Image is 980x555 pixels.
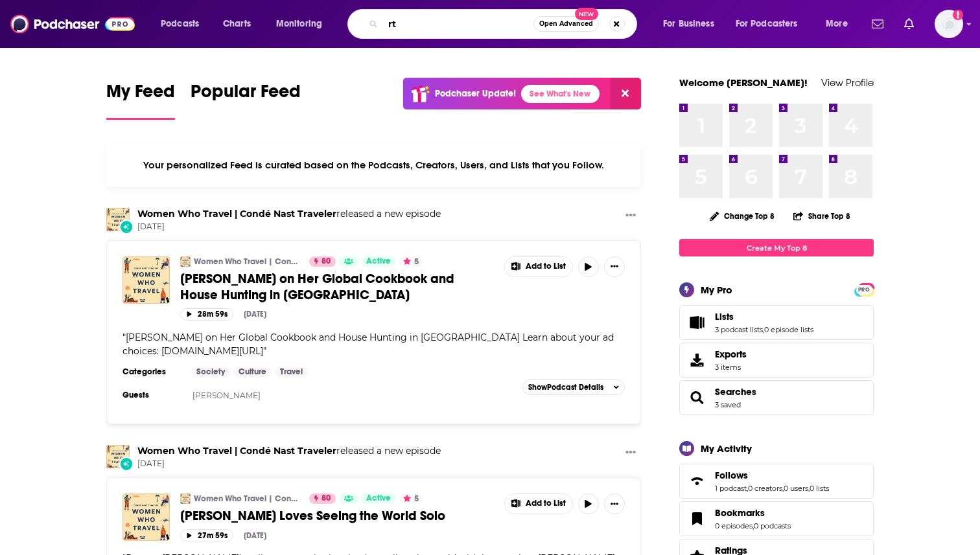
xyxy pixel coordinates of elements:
a: [PERSON_NAME] Loves Seeing the World Solo [180,508,495,524]
div: My Pro [701,284,732,296]
div: [DATE] [244,531,266,540]
a: See What's New [521,85,600,103]
a: My Feed [106,80,175,120]
button: Open AdvancedNew [533,16,599,32]
a: [PERSON_NAME] [192,391,261,400]
span: New [575,8,598,20]
span: Lists [715,311,734,323]
h3: Categories [122,367,181,377]
img: Podchaser - Follow, Share and Rate Podcasts [10,12,135,36]
span: Podcasts [161,15,199,33]
a: 3 podcast lists [715,325,763,334]
img: Jessica Nabongo on Her Global Cookbook and House Hunting in Senegal [122,256,170,304]
button: ShowPodcast Details [522,379,625,395]
a: Create My Top 8 [679,239,874,256]
span: Exports [715,348,747,360]
span: [PERSON_NAME] Loves Seeing the World Solo [180,508,445,524]
a: Show notifications dropdown [899,13,919,35]
a: Exports [679,343,874,378]
a: Active [361,256,396,267]
span: Follows [715,470,748,481]
button: 27m 59s [180,529,233,541]
span: 3 items [715,363,747,372]
span: Bookmarks [679,501,874,536]
a: Active [361,493,396,504]
a: Bookmarks [684,510,710,528]
p: Podchaser Update! [435,88,516,99]
svg: Add a profile image [953,10,963,20]
button: Show More Button [604,256,625,277]
a: Searches [715,386,756,398]
a: View Profile [821,76,874,89]
span: Add to List [526,262,566,271]
input: Search podcasts, credits, & more... [383,14,533,34]
span: [DATE] [137,221,441,232]
span: Monitoring [276,15,322,33]
button: open menu [654,14,730,34]
a: Women Who Travel | Condé Nast Traveler [194,493,301,504]
img: Women Who Travel | Condé Nast Traveler [180,256,191,267]
span: [PERSON_NAME] on Her Global Cookbook and House Hunting in [GEOGRAPHIC_DATA] [180,271,454,303]
span: , [763,325,764,334]
a: Culture [233,367,272,377]
span: Searches [679,380,874,415]
a: Women Who Travel | Condé Nast Traveler [137,208,336,220]
span: [PERSON_NAME] on Her Global Cookbook and House Hunting in [GEOGRAPHIC_DATA] Learn about your ad c... [122,332,614,357]
button: open menu [152,14,216,34]
span: Charts [223,15,251,33]
span: Active [366,492,391,505]
span: , [752,521,754,530]
h3: Guests [122,390,181,400]
div: [DATE] [244,310,266,319]
img: Women Who Travel | Condé Nast Traveler [180,493,191,504]
a: 0 episode lists [764,325,813,334]
div: Your personalized Feed is curated based on the Podcasts, Creators, Users, and Lists that you Follow. [106,143,641,187]
button: open menu [267,14,339,34]
span: Open Advanced [539,21,593,27]
span: Add to List [526,499,566,508]
a: Bookmarks [715,507,791,519]
img: Women Who Travel | Condé Nast Traveler [106,445,130,468]
span: My Feed [106,80,175,110]
span: , [808,484,810,493]
button: open menu [727,14,817,34]
button: 5 [399,493,423,504]
a: 3 saved [715,400,741,409]
a: Women Who Travel | Condé Nast Traveler [137,445,336,457]
a: Follows [715,470,829,481]
a: Society [191,367,230,377]
span: For Business [663,15,714,33]
a: Searches [684,389,710,407]
span: Show Podcast Details [528,383,603,392]
a: PRO [856,284,872,294]
a: Lists [715,311,813,323]
a: Travel [275,367,308,377]
a: Welcome [PERSON_NAME]! [679,76,808,89]
span: Active [366,255,391,268]
a: Women Who Travel | Condé Nast Traveler [106,208,130,231]
a: Tracee Ellis Ross Loves Seeing the World Solo [122,493,170,541]
div: New Episode [119,457,134,471]
span: , [782,484,784,493]
span: 80 [321,492,331,505]
span: Popular Feed [191,80,301,110]
button: Show More Button [620,208,641,224]
a: Lists [684,313,710,332]
a: 0 users [784,484,808,493]
img: User Profile [935,10,963,38]
div: My Activity [701,442,752,455]
button: Show More Button [604,493,625,514]
span: Lists [679,305,874,340]
a: 1 podcast [715,484,747,493]
span: For Podcasters [736,15,798,33]
button: Show More Button [505,494,572,514]
a: 0 creators [748,484,782,493]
